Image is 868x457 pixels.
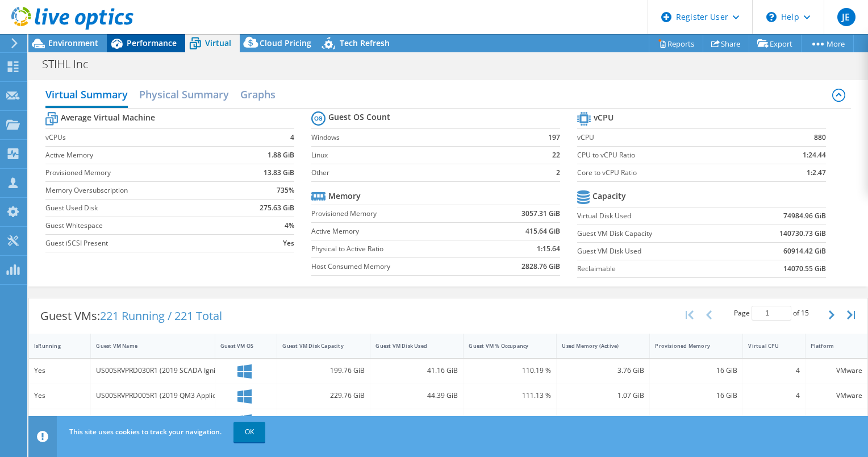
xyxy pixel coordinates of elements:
[96,364,210,377] div: US00SRVPRD030R1 (2019 SCADA Ignition Assembly and Test Cell)
[328,190,361,202] b: Memory
[45,202,235,214] label: Guest Used Disk
[562,389,644,402] div: 1.07 GiB
[268,149,294,161] b: 1.88 GiB
[69,427,222,437] span: This site uses cookies to track your navigation.
[577,263,735,275] label: Reclaimable
[311,167,528,178] label: Other
[311,149,528,161] label: Linux
[34,342,72,350] div: IsRunning
[311,261,482,272] label: Host Consumed Memory
[562,414,644,427] div: 2.5 GiB
[469,364,551,377] div: 110.19 %
[34,364,85,377] div: Yes
[264,167,294,178] b: 13.83 GiB
[525,226,560,237] b: 415.64 GiB
[556,167,560,178] b: 2
[139,83,229,106] h2: Physical Summary
[521,208,560,219] b: 3057.31 GiB
[801,308,809,318] span: 15
[61,112,155,123] b: Average Virtual Machine
[783,263,826,275] b: 14070.55 GiB
[96,414,210,427] div: US00SRVPRD025R1 (2019 SCADA Ignition TD + Share)
[96,389,210,402] div: US00SRVPRD005R1 (2019 QM3 Application)
[577,210,735,222] label: Virtual Disk Used
[282,364,365,377] div: 199.76 GiB
[811,414,862,427] div: VMware
[469,389,551,402] div: 111.13 %
[45,238,235,249] label: Guest iSCSI Present
[807,167,826,178] b: 1:2.47
[703,35,749,52] a: Share
[29,298,233,334] div: Guest VMs:
[48,38,98,48] span: Environment
[282,414,365,427] div: 229.74 GiB
[803,149,826,161] b: 1:24.44
[375,389,458,402] div: 44.39 GiB
[375,364,458,377] div: 41.16 GiB
[521,261,560,272] b: 2828.76 GiB
[37,58,106,70] h1: STIHL Inc
[283,238,294,249] b: Yes
[655,342,724,350] div: Provisioned Memory
[577,246,735,257] label: Guest VM Disk Used
[537,243,560,255] b: 1:15.64
[655,389,737,402] div: 16 GiB
[375,342,444,350] div: Guest VM Disk Used
[748,364,799,377] div: 4
[311,208,482,219] label: Provisioned Memory
[562,364,644,377] div: 3.76 GiB
[577,149,761,161] label: CPU to vCPU Ratio
[260,38,311,48] span: Cloud Pricing
[783,246,826,257] b: 60914.42 GiB
[282,389,365,402] div: 229.76 GiB
[34,414,85,427] div: Yes
[290,132,294,143] b: 4
[127,38,177,48] span: Performance
[45,185,235,196] label: Memory Oversubscription
[748,342,786,350] div: Virtual CPU
[577,167,761,178] label: Core to vCPU Ratio
[220,342,258,350] div: Guest VM OS
[748,414,799,427] div: 4
[748,389,799,402] div: 4
[562,342,631,350] div: Used Memory (Active)
[45,220,235,231] label: Guest Whitespace
[552,149,560,161] b: 22
[328,111,390,123] b: Guest OS Count
[655,414,737,427] div: 8 GiB
[205,38,231,48] span: Virtual
[282,342,351,350] div: Guest VM Disk Capacity
[594,112,614,123] b: vCPU
[311,243,482,255] label: Physical to Active Ratio
[577,228,735,239] label: Guest VM Disk Capacity
[779,228,826,239] b: 140730.73 GiB
[655,364,737,377] div: 16 GiB
[811,364,862,377] div: VMware
[649,35,703,52] a: Reports
[577,132,761,143] label: vCPU
[375,414,458,427] div: 43.79 GiB
[766,12,777,22] svg: \n
[34,389,85,402] div: Yes
[811,342,849,350] div: Platform
[100,308,222,323] span: 221 Running / 221 Total
[592,190,626,202] b: Capacity
[285,220,294,231] b: 4%
[340,38,390,48] span: Tech Refresh
[548,132,560,143] b: 197
[837,8,856,26] span: JE
[469,342,537,350] div: Guest VM % Occupancy
[801,35,854,52] a: More
[311,226,482,237] label: Active Memory
[45,149,235,161] label: Active Memory
[811,389,862,402] div: VMware
[311,132,528,143] label: Windows
[277,185,294,196] b: 735%
[233,422,265,442] a: OK
[749,35,802,52] a: Export
[469,414,551,427] div: 19.04 %
[45,132,235,143] label: vCPUs
[240,83,276,106] h2: Graphs
[734,306,809,321] span: Page of
[814,132,826,143] b: 880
